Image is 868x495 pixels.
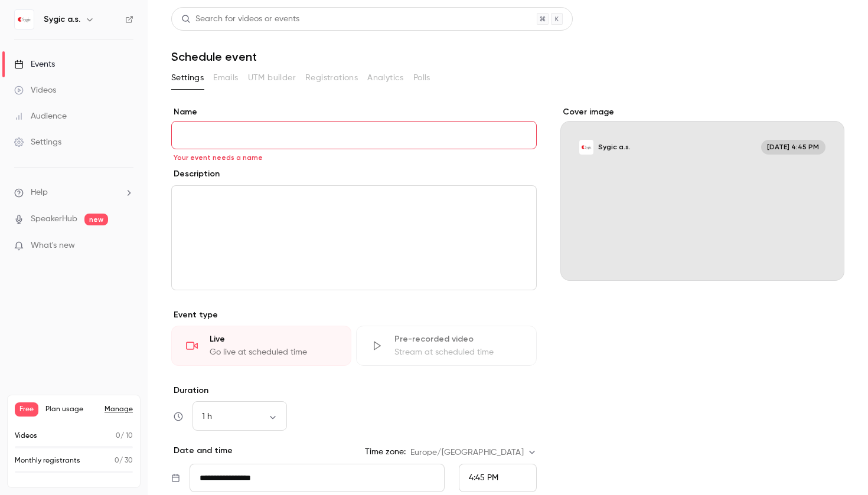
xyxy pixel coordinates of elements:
a: Manage [105,405,133,414]
div: editor [172,186,536,290]
section: Cover image [560,106,844,281]
div: Audience [14,110,67,122]
div: LiveGo live at scheduled time [171,326,351,366]
span: Registrations [305,72,358,84]
div: Pre-recorded video [394,333,521,345]
div: 1 h [192,411,287,422]
span: 0 [115,457,119,464]
label: Duration [171,385,537,396]
span: Polls [413,72,430,84]
p: / 30 [115,455,133,466]
p: Monthly registrants [15,455,80,466]
div: Events [14,58,55,70]
label: Time zone: [365,446,406,458]
label: Description [171,168,220,180]
div: Go live at scheduled time [210,346,337,358]
button: Settings [171,68,204,87]
input: Tue, Feb 17, 2026 [190,464,445,492]
label: Cover image [560,106,844,118]
img: Sygic a.s. [15,10,34,29]
span: Emails [213,72,238,84]
p: Videos [15,431,37,441]
span: Plan usage [45,405,97,414]
li: help-dropdown-opener [14,186,133,199]
span: new [84,214,108,225]
div: Search for videos or events [181,13,299,25]
span: Help [31,186,48,199]
span: What's new [31,240,75,252]
div: Videos [14,84,56,96]
div: Europe/[GEOGRAPHIC_DATA] [410,447,537,458]
span: Analytics [367,72,404,84]
p: Date and time [171,445,233,457]
span: Your event needs a name [174,153,263,162]
div: From [459,464,537,492]
p: Event type [171,309,537,321]
span: 4:45 PM [469,474,498,482]
div: Settings [14,136,61,148]
h1: Schedule event [171,50,844,64]
div: Pre-recorded videoStream at scheduled time [356,326,536,366]
a: SpeakerHub [31,213,77,225]
div: Live [210,333,337,345]
p: / 10 [116,431,133,441]
iframe: Noticeable Trigger [119,241,133,251]
label: Name [171,106,537,118]
section: description [171,185,537,290]
h6: Sygic a.s. [44,14,80,25]
div: Stream at scheduled time [394,346,521,358]
span: 0 [116,432,120,440]
span: Free [15,402,38,417]
span: UTM builder [248,72,296,84]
